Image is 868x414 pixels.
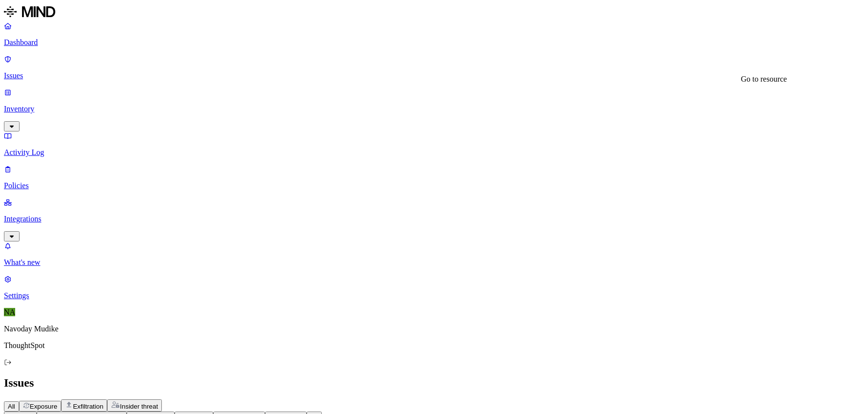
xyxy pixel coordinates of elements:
[4,258,864,267] p: What's new
[4,376,864,390] h2: Issues
[120,403,158,410] span: Insider threat
[4,181,864,190] p: Policies
[4,215,864,223] p: Integrations
[4,341,864,350] p: ThoughtSpot
[4,291,864,300] p: Settings
[30,403,57,410] span: Exposure
[8,403,15,410] span: All
[4,308,15,316] span: NA
[4,4,55,20] img: MIND
[741,75,787,84] div: Go to resource
[4,71,864,80] p: Issues
[4,148,864,157] p: Activity Log
[4,105,864,113] p: Inventory
[4,38,864,47] p: Dashboard
[73,403,103,410] span: Exfiltration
